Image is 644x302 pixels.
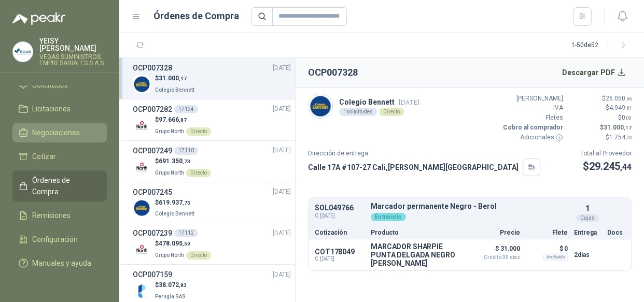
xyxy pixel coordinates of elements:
span: Manuales y ayuda [32,257,91,269]
p: IVA [501,103,563,113]
span: 619.937 [159,199,190,206]
p: Cobro al comprador [501,123,563,133]
div: Directo [186,251,211,260]
div: 17112 [174,229,198,237]
div: Directo [379,108,404,116]
img: Company Logo [133,117,151,135]
span: 31.000 [604,124,632,131]
p: Adicionales [501,133,563,142]
h3: OCP007282 [133,104,172,115]
p: $ [569,123,632,133]
p: Marcador permanente Negro - Berol [371,203,568,210]
p: Colegio Bennett [339,96,419,108]
a: OCP00723917112[DATE] Company Logo$478.095,59Grupo NorthDirecto [133,227,291,260]
span: [DATE] [273,270,291,280]
img: Company Logo [13,42,33,62]
div: 1 - 50 de 52 [571,37,632,54]
span: ,44 [620,162,632,172]
span: 691.350 [159,157,190,165]
p: Docs [607,229,625,236]
span: Negociaciones [32,127,80,138]
p: $ [569,113,632,123]
img: Company Logo [133,282,151,300]
div: Directo [186,127,211,136]
span: ,59 [183,241,190,247]
p: $ [155,280,188,290]
span: ,17 [179,76,187,81]
p: SOL049766 [315,204,365,212]
span: Colegio Bennett [155,211,194,217]
span: 38.072 [159,281,187,289]
p: $ [580,159,632,175]
span: Configuración [32,234,78,245]
p: Entrega [574,229,601,236]
button: Descargar PDF [556,62,632,83]
span: Licitaciones [32,103,71,114]
span: ,61 [625,105,632,111]
p: $ [569,94,632,104]
img: Company Logo [133,199,151,217]
span: Grupo North [155,252,184,258]
p: $ 0 [526,242,568,255]
span: 29.245 [589,160,632,172]
a: Negociaciones [12,123,107,142]
span: Colegio Bennett [155,87,194,93]
div: En tránsito [371,213,406,221]
p: 2 días [574,249,601,261]
p: Fletes [501,113,563,123]
span: Grupo North [155,170,184,176]
span: 4.949 [609,104,632,111]
span: [DATE] [273,228,291,238]
div: Incluido [543,253,568,261]
img: Logo peakr [12,12,65,25]
span: ,73 [183,200,190,206]
img: Company Logo [133,158,151,176]
p: Flete [526,229,568,236]
a: Remisiones [12,206,107,225]
a: Configuración [12,229,107,249]
span: [DATE] [273,146,291,155]
span: Cotizar [32,151,56,162]
span: ,73 [625,135,632,140]
span: ,17 [624,125,632,131]
h1: Órdenes de Compra [153,9,239,23]
span: Crédito 30 días [468,255,520,260]
span: ,73 [183,159,190,164]
p: $ [155,198,197,208]
span: Perugia SAS [155,294,186,299]
span: 0 [622,114,632,121]
h3: OCP007245 [133,186,172,198]
p: YEISY [PERSON_NAME] [39,37,107,52]
p: Dirección de entrega [308,149,540,159]
p: Cotización [315,229,365,236]
a: OCP007328[DATE] Company Logo$31.000,17Colegio Bennett [133,62,291,95]
p: $ [569,103,632,113]
span: C: [DATE] [315,256,365,262]
a: Licitaciones [12,99,107,119]
img: Company Logo [133,240,151,258]
span: 478.095 [159,240,190,247]
p: $ [155,115,211,125]
div: Cajas [576,214,599,222]
h3: OCP007159 [133,269,172,280]
span: [DATE] [273,187,291,197]
a: OCP00728217124[DATE] Company Logo$97.666,87Grupo NorthDirecto [133,104,291,136]
span: [DATE] [273,104,291,114]
span: ,83 [179,282,187,288]
p: $ [155,156,211,166]
span: ,87 [179,117,187,123]
a: Órdenes de Compra [12,170,107,202]
p: $ 31.000 [468,242,520,260]
div: Directo [186,169,211,177]
img: Company Logo [309,94,332,118]
p: $ [569,133,632,142]
h3: OCP007249 [133,145,172,156]
span: 31.000 [159,75,187,82]
span: [DATE] [273,63,291,73]
h3: OCP007328 [133,62,172,74]
span: ,00 [625,115,632,121]
div: 17124 [174,105,198,113]
a: OCP00724917110[DATE] Company Logo$691.350,73Grupo NorthDirecto [133,145,291,178]
p: Calle 17A #107-27 Cali , [PERSON_NAME][GEOGRAPHIC_DATA] [308,162,519,173]
span: ,56 [625,96,632,102]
